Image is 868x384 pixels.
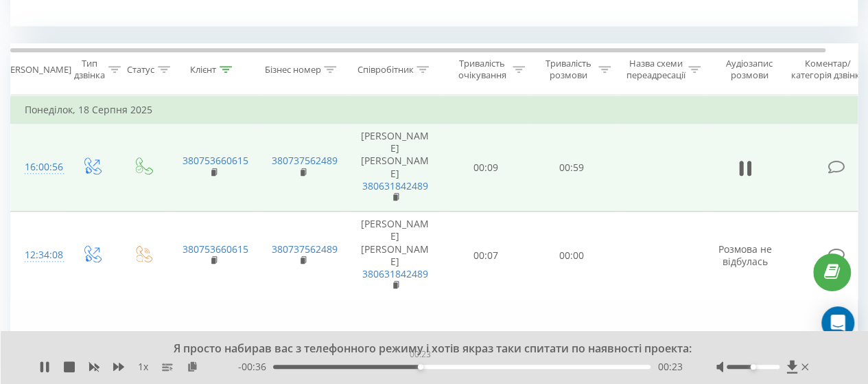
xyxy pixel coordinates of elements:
[25,242,52,269] div: 12:34:08
[541,58,595,81] div: Тривалість розмови
[716,58,782,81] div: Аудіозапис розмови
[418,364,423,370] div: Accessibility label
[626,58,685,81] div: Назва схеми переадресації
[657,360,682,374] span: 00:23
[74,58,105,81] div: Тип дзвінка
[751,364,756,370] div: Accessibility label
[443,212,529,300] td: 00:07
[183,242,248,256] a: 380753660615
[455,58,509,81] div: Тривалість очікування
[190,64,216,76] div: Клієнт
[272,154,338,167] a: 380737562489
[407,345,434,364] div: 00:23
[272,242,338,256] a: 380737562489
[238,360,273,374] span: - 00:36
[788,58,868,81] div: Коментар/категорія дзвінка
[183,154,248,167] a: 380753660615
[138,360,148,374] span: 1 x
[25,154,52,181] div: 16:00:56
[718,242,772,268] span: Розмова не відбулась
[362,179,428,192] a: 380631842489
[357,64,413,76] div: Співробітник
[2,64,71,76] div: [PERSON_NAME]
[821,306,854,339] div: Open Intercom Messenger
[529,212,615,300] td: 00:00
[362,267,428,280] a: 380631842489
[443,124,529,212] td: 00:09
[117,341,735,357] div: Я просто набирав вас з телефонного режиму і хотів якраз таки спитати по наявності проекта:
[529,124,615,212] td: 00:59
[347,124,443,212] td: [PERSON_NAME] [PERSON_NAME]
[264,64,320,76] div: Бізнес номер
[127,64,154,76] div: Статус
[347,212,443,300] td: [PERSON_NAME] [PERSON_NAME]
